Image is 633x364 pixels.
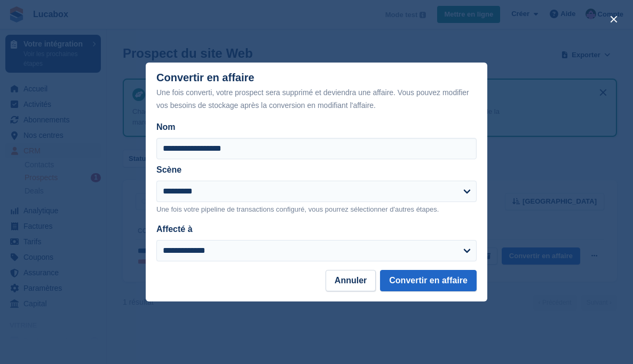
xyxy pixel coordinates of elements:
label: Nom [156,121,477,134]
div: Une fois converti, votre prospect sera supprimé et deviendra une affaire. Vous pouvez modifier vo... [156,86,477,112]
div: Convertir en affaire [156,72,477,112]
button: Annuler [326,270,376,291]
button: Convertir en affaire [380,270,477,291]
button: close [605,11,622,28]
label: Scène [156,165,181,174]
p: Une fois votre pipeline de transactions configuré, vous pourrez sélectionner d'autres étapes. [156,204,477,215]
label: Affecté à [156,224,193,234]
